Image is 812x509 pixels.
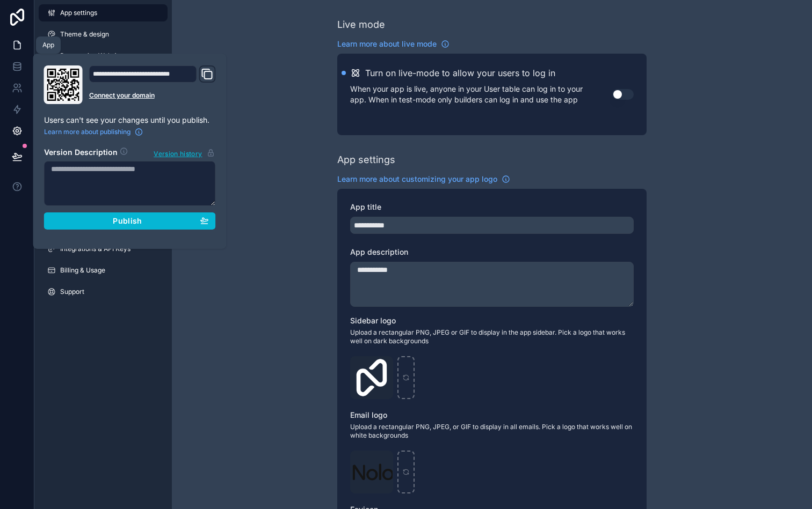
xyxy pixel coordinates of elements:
[350,247,408,256] span: App description
[350,316,396,325] span: Sidebar logo
[350,410,387,419] span: Email logo
[44,115,216,126] p: Users can't see your changes until you publish.
[44,147,118,159] h2: Version Description
[39,4,168,21] a: App settings
[350,84,612,105] p: When your app is live, anyone in your User table can log in to your app. When in test-mode only b...
[337,39,450,49] a: Learn more about live mode
[39,47,168,64] a: Progressive Web App
[44,212,216,230] button: Publish
[89,91,216,100] a: Connect your domain
[60,30,109,39] span: Theme & design
[350,328,634,345] span: Upload a rectangular PNG, JPEG or GIF to display in the app sidebar. Pick a logo that works well ...
[365,67,555,79] h2: Turn on live-mode to allow your users to log in
[39,26,168,43] a: Theme & design
[113,216,142,226] span: Publish
[337,174,510,185] a: Learn more about customizing your app logo
[44,128,143,136] a: Learn more about publishing
[39,283,168,300] a: Support
[60,266,105,275] span: Billing & Usage
[44,128,130,136] span: Learn more about publishing
[42,41,54,49] div: App
[337,17,385,32] div: Live mode
[154,147,202,158] span: Version history
[337,39,437,49] span: Learn more about live mode
[153,147,215,159] button: Version history
[60,287,84,296] span: Support
[39,240,168,257] a: Integrations & API Keys
[60,51,125,60] span: Progressive Web App
[337,174,497,185] span: Learn more about customizing your app logo
[39,262,168,279] a: Billing & Usage
[350,202,381,211] span: App title
[60,9,97,17] span: App settings
[350,423,634,440] span: Upload a rectangular PNG, JPEG, or GIF to display in all emails. Pick a logo that works well on w...
[89,65,216,104] div: Domain and Custom Link
[337,152,395,167] div: App settings
[60,245,130,253] span: Integrations & API Keys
